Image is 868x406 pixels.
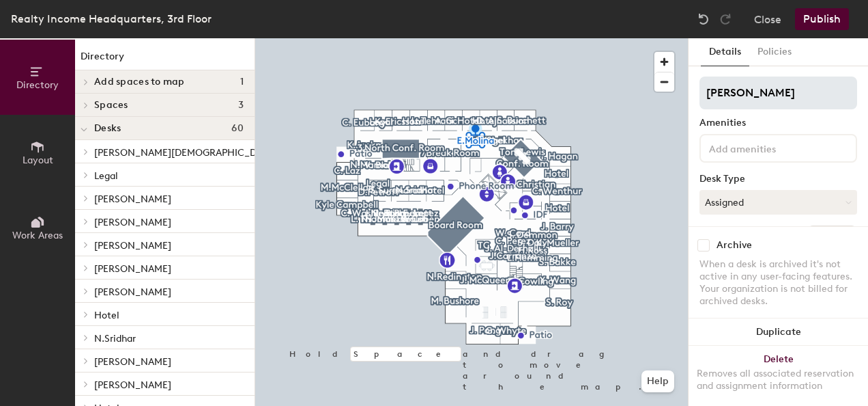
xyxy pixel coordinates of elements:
[238,100,244,111] span: 3
[706,139,829,156] input: Add amenities
[94,310,119,321] span: Hotel
[697,368,860,392] div: Removes all associated reservation and assignment information
[94,286,171,298] span: [PERSON_NAME]
[94,170,118,182] span: Legal
[94,379,171,391] span: [PERSON_NAME]
[717,240,752,251] div: Archive
[94,100,128,111] span: Spaces
[641,370,674,392] button: Help
[94,217,171,228] span: [PERSON_NAME]
[75,49,255,70] h1: Directory
[94,123,121,134] span: Desks
[699,190,857,215] button: Assigned
[754,8,781,30] button: Close
[807,226,857,249] button: Ungroup
[689,346,868,406] button: DeleteRemoves all associated reservation and assignment information
[94,147,276,159] span: [PERSON_NAME][DEMOGRAPHIC_DATA]
[11,10,212,27] div: Realty Income Headquarters, 3rd Floor
[719,12,732,26] img: Redo
[701,38,749,66] button: Details
[699,174,857,185] div: Desk Type
[795,8,849,30] button: Publish
[94,263,171,275] span: [PERSON_NAME]
[240,77,244,87] span: 1
[231,123,244,134] span: 60
[699,258,857,308] div: When a desk is archived it's not active in any user-facing features. Your organization is not bil...
[94,333,136,344] span: N.Sridhar
[94,240,171,252] span: [PERSON_NAME]
[16,79,59,91] span: Directory
[94,356,171,368] span: [PERSON_NAME]
[23,154,53,166] span: Layout
[697,12,710,26] img: Undo
[12,230,63,241] span: Work Areas
[699,118,857,128] div: Amenities
[689,319,868,346] button: Duplicate
[94,77,185,87] span: Add spaces to map
[749,38,800,66] button: Policies
[94,193,171,205] span: [PERSON_NAME]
